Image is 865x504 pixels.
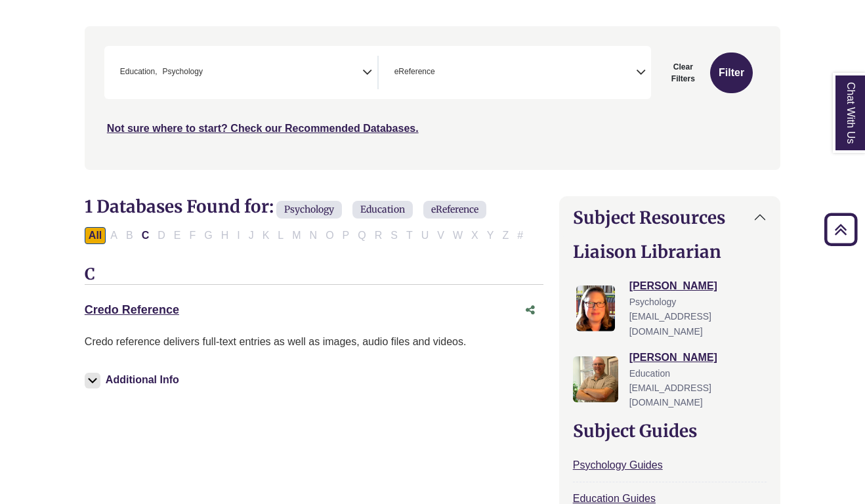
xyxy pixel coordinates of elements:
[629,368,670,379] span: Education
[85,265,543,285] h3: C
[85,229,528,240] div: Alpha-list to filter by first letter of database name
[629,297,677,307] span: Psychology
[158,66,203,78] li: Psychology
[423,201,486,219] span: eReference
[573,356,618,402] img: Nathan Farley
[560,197,780,238] button: Subject Resources
[573,459,663,471] a: Psychology Guides
[394,66,435,78] span: eReference
[85,26,780,169] nav: Search filters
[107,123,419,134] a: Not sure where to start? Check our Recommended Databases.
[276,201,342,219] span: Psychology
[629,383,711,408] span: [EMAIL_ADDRESS][DOMAIN_NAME]
[573,421,767,441] h2: Subject Guides
[163,66,203,78] span: Psychology
[85,371,183,389] button: Additional Info
[629,280,717,291] a: [PERSON_NAME]
[629,352,717,363] a: [PERSON_NAME]
[205,68,211,79] textarea: Search
[85,333,543,350] p: Credo reference delivers full-text entries as well as images, audio files and videos.
[120,66,158,78] span: Education
[85,196,274,217] span: 1 Databases Found for:
[438,68,444,79] textarea: Search
[573,241,767,262] h2: Liaison Librarian
[138,227,154,244] button: Filter Results C
[576,285,616,331] img: Jessica Moore
[85,227,106,244] button: All
[629,311,711,336] span: [EMAIL_ADDRESS][DOMAIN_NAME]
[389,66,435,78] li: eReference
[710,52,753,93] button: Submit for Search Results
[517,298,543,323] button: Share this database
[85,303,179,316] a: Credo Reference
[115,66,158,78] li: Education
[820,220,862,238] a: Back to Top
[573,493,656,504] a: Education Guides
[352,201,413,219] span: Education
[659,52,707,93] button: Clear Filters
